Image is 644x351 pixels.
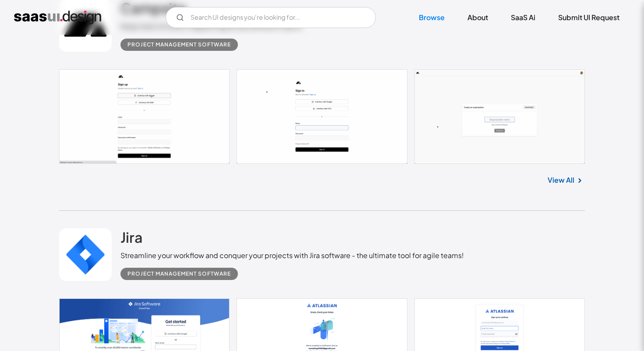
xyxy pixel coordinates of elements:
input: Search UI designs you're looking for... [166,7,376,28]
div: Project Management Software [127,39,231,50]
a: SaaS Ai [500,8,546,27]
a: home [14,11,101,25]
a: Jira [120,228,143,250]
h2: Jira [120,228,143,246]
a: Browse [408,8,455,27]
div: Streamline your workflow and conquer your projects with Jira software - the ultimate tool for agi... [120,250,464,261]
form: Email Form [166,7,376,28]
a: View All [548,175,574,185]
a: About [457,8,499,27]
div: Project Management Software [127,269,231,279]
a: Submit UI Request [548,8,630,27]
